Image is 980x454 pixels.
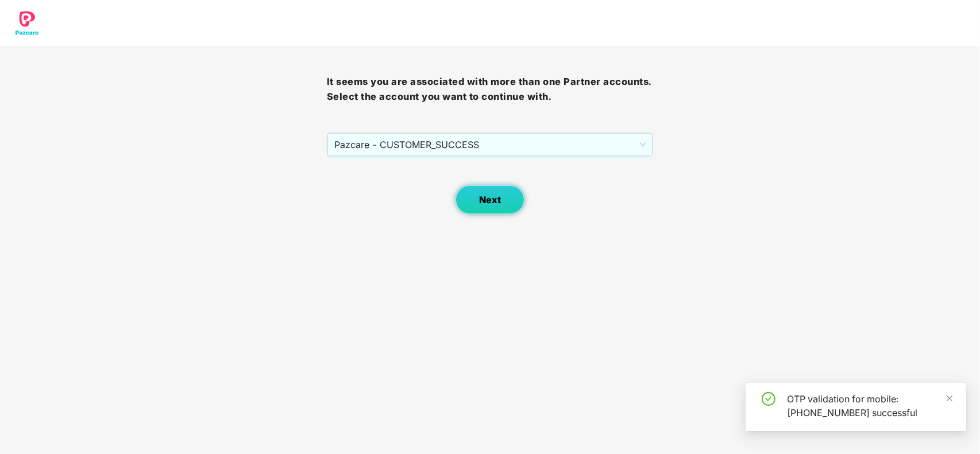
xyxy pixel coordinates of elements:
span: Pazcare - CUSTOMER_SUCCESS [334,134,646,156]
span: close [946,394,954,402]
span: check-circle [762,392,775,406]
button: Next [456,185,524,214]
div: OTP validation for mobile: [PHONE_NUMBER] successful [787,392,952,420]
span: Next [479,195,501,205]
h3: It seems you are associated with more than one Partner accounts. Select the account you want to c... [327,75,654,104]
